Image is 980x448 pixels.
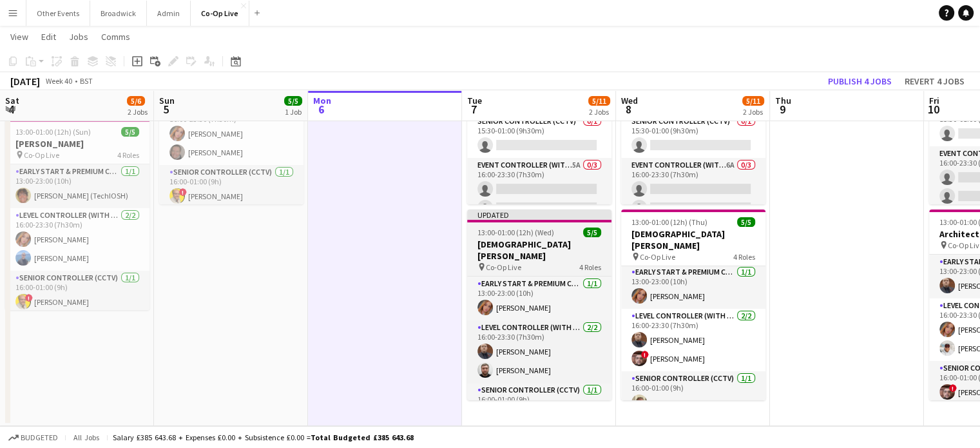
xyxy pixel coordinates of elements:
[486,262,521,272] span: Co-Op Live
[128,107,148,117] div: 2 Jobs
[69,31,88,43] span: Jobs
[285,107,302,117] div: 1 Job
[64,28,93,45] a: Jobs
[619,102,638,117] span: 8
[467,209,611,220] div: Updated
[159,102,303,165] app-card-role: Level Controller (with CCTV)2/216:00-23:30 (7h30m)[PERSON_NAME][PERSON_NAME]
[467,383,611,427] app-card-role: Senior Controller (CCTV)1/116:00-01:00 (9h)
[621,209,765,400] app-job-card: 13:00-01:00 (12h) (Thu)5/5[DEMOGRAPHIC_DATA][PERSON_NAME] Co-Op Live4 RolesEarly Start & Premium ...
[121,127,139,137] span: 5/5
[899,73,970,90] button: Revert 4 jobs
[25,294,33,302] span: !
[127,96,145,106] span: 5/6
[621,114,765,158] app-card-role: Senior Controller (CCTV)0/115:30-01:00 (9h30m)
[311,433,414,442] span: Total Budgeted £385 643.68
[621,158,765,239] app-card-role: Event Controller (with CCTV)6A0/316:00-23:30 (7h30m)
[10,31,28,43] span: View
[179,188,187,196] span: !
[5,271,149,315] app-card-role: Senior Controller (CCTV)1/116:00-01:00 (9h)![PERSON_NAME]
[467,158,611,239] app-card-role: Event Controller (with CCTV)5A0/316:00-23:30 (7h30m)
[467,95,482,106] span: Tue
[3,102,19,117] span: 4
[26,1,90,26] button: Other Events
[640,252,675,262] span: Co-Op Live
[5,208,149,271] app-card-role: Level Controller (with CCTV)2/216:00-23:30 (7h30m)[PERSON_NAME][PERSON_NAME]
[467,277,611,320] app-card-role: Early Start & Premium Controller (with CCTV)1/113:00-23:00 (10h)[PERSON_NAME]
[24,150,59,160] span: Co-Op Live
[467,114,611,158] app-card-role: Senior Controller (CCTV)0/115:30-01:00 (9h30m)
[21,433,58,442] span: Budgeted
[477,228,554,237] span: 13:00-01:00 (12h) (Wed)
[101,31,130,43] span: Comms
[929,95,939,106] span: Fri
[313,95,331,106] span: Mon
[10,75,40,88] div: [DATE]
[311,102,331,117] span: 6
[579,262,601,272] span: 4 Roles
[284,96,302,106] span: 5/5
[36,28,61,45] a: Edit
[641,351,649,358] span: !
[733,252,755,262] span: 4 Roles
[5,138,149,150] h3: [PERSON_NAME]
[631,217,707,227] span: 13:00-01:00 (12h) (Thu)
[823,73,897,90] button: Publish 4 jobs
[96,28,135,45] a: Comms
[621,228,765,251] h3: [DEMOGRAPHIC_DATA][PERSON_NAME]
[5,95,19,106] span: Sat
[621,309,765,371] app-card-role: Level Controller (with CCTV)2/216:00-23:30 (7h30m)[PERSON_NAME]![PERSON_NAME]
[41,31,56,43] span: Edit
[5,164,149,208] app-card-role: Early Start & Premium Controller (with CCTV)1/113:00-23:00 (10h)[PERSON_NAME] (TechIOSH)
[71,433,102,442] span: All jobs
[467,320,611,383] app-card-role: Level Controller (with CCTV)2/216:00-23:30 (7h30m)[PERSON_NAME][PERSON_NAME]
[159,165,303,209] app-card-role: Senior Controller (CCTV)1/116:00-01:00 (9h)![PERSON_NAME]
[80,76,93,86] div: BST
[113,433,414,442] div: Salary £385 643.68 + Expenses £0.00 + Subsistence £0.00 =
[949,384,957,392] span: !
[157,102,175,117] span: 5
[467,239,611,262] h3: [DEMOGRAPHIC_DATA][PERSON_NAME]
[743,107,764,117] div: 2 Jobs
[465,102,482,117] span: 7
[147,1,191,26] button: Admin
[6,431,60,445] button: Budgeted
[583,228,601,237] span: 5/5
[589,107,610,117] div: 2 Jobs
[5,119,149,310] app-job-card: 13:00-01:00 (12h) (Sun)5/5[PERSON_NAME] Co-Op Live4 RolesEarly Start & Premium Controller (with C...
[621,265,765,309] app-card-role: Early Start & Premium Controller (with CCTV)1/113:00-23:00 (10h)[PERSON_NAME]
[43,76,75,86] span: Week 40
[621,95,638,106] span: Wed
[742,96,764,106] span: 5/11
[90,1,147,26] button: Broadwick
[467,209,611,400] app-job-card: Updated13:00-01:00 (12h) (Wed)5/5[DEMOGRAPHIC_DATA][PERSON_NAME] Co-Op Live4 RolesEarly Start & P...
[621,371,765,415] app-card-role: Senior Controller (CCTV)1/116:00-01:00 (9h)[PERSON_NAME]
[773,102,791,117] span: 9
[191,1,249,26] button: Co-Op Live
[5,28,34,45] a: View
[588,96,610,106] span: 5/11
[15,127,91,137] span: 13:00-01:00 (12h) (Sun)
[737,217,755,227] span: 5/5
[117,150,139,160] span: 4 Roles
[159,95,175,106] span: Sun
[775,95,791,106] span: Thu
[927,102,939,117] span: 10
